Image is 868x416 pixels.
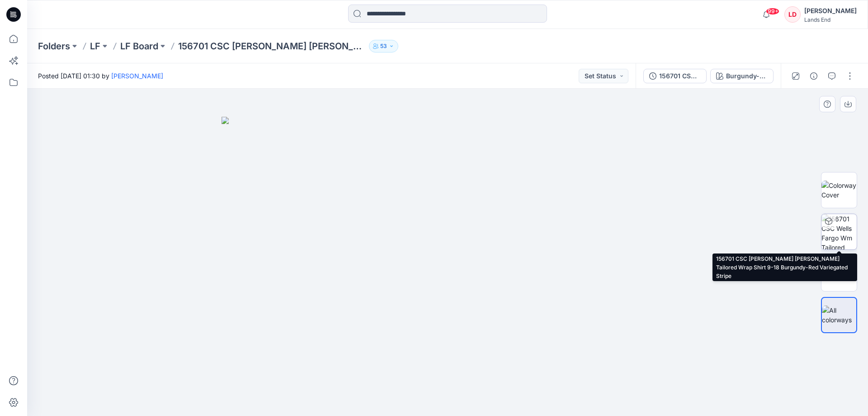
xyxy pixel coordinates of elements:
[380,41,387,51] p: 53
[178,40,365,53] p: 156701 CSC [PERSON_NAME] [PERSON_NAME] Tailored Wrap Shirt 9-18
[830,265,848,282] span: BW
[726,71,768,81] div: Burgundy-Red Variegated Stripe
[111,72,163,80] a: [PERSON_NAME]
[90,40,100,53] a: LF
[38,40,70,53] a: Folders
[643,69,707,83] button: 156701 CSC [PERSON_NAME] [PERSON_NAME] Tailored Wrap Shirt 9-18
[710,69,774,83] button: Burgundy-Red Variegated Stripe
[821,181,857,200] img: Colorway Cover
[807,69,821,83] button: Details
[784,6,801,23] div: LD
[766,8,779,15] span: 99+
[38,71,163,81] span: Posted [DATE] 01:30 by
[369,40,398,53] button: 53
[804,16,857,23] div: Lands End
[804,5,857,16] div: [PERSON_NAME]
[659,71,701,81] div: 156701 CSC [PERSON_NAME] [PERSON_NAME] Tailored Wrap Shirt 9-18
[120,40,158,53] a: LF Board
[822,306,856,325] img: All colorways
[821,214,857,249] img: 156701 CSC Wells Fargo Wm Tailored Wrap Shirt 9-18 Burgundy-Red Variegated Stripe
